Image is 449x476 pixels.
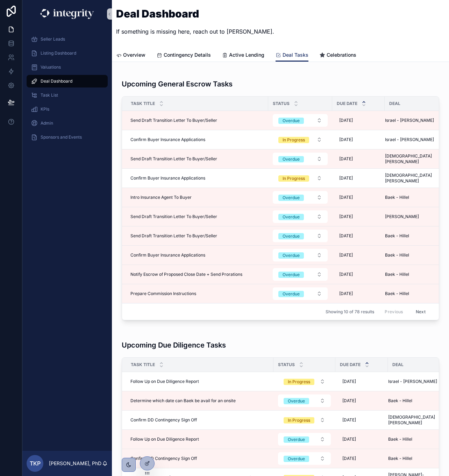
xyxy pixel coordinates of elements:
a: Admin [27,117,108,129]
span: [DATE] [339,252,353,258]
span: Baek - Hillel [385,252,409,258]
span: Task Title [131,362,155,367]
div: Overdue [283,291,300,297]
span: Follow Up on Due Diligence Report [130,379,199,384]
div: Overdue [288,398,305,404]
span: [DATE] [339,175,353,181]
span: Contingency Details [164,51,211,58]
div: Overdue [283,233,300,239]
span: [DATE] [342,398,356,404]
span: Baek - Hillel [388,398,412,404]
div: Overdue [288,456,305,462]
p: If something is missing here, reach out to [PERSON_NAME]. [116,27,274,36]
button: Select Button [278,452,331,465]
a: Task List [27,89,108,101]
span: Active Lending [229,51,264,58]
div: In Progress [288,417,310,423]
span: [DATE] [342,379,356,384]
button: Select Button [273,287,328,300]
span: Confirm DD Contingency Sign Off [130,456,197,461]
span: Baek - Hillel [388,456,412,461]
div: Overdue [283,118,300,124]
div: Overdue [283,252,300,259]
button: Select Button [273,114,328,127]
a: Seller Leads [27,33,108,45]
span: Send Draft Transition Letter To Buyer/Seller [130,156,217,162]
div: Overdue [283,156,300,162]
button: Select Button [273,230,328,242]
span: Status [273,101,290,106]
button: Next [411,306,430,317]
span: Sponsors and Events [41,134,82,140]
span: [DEMOGRAPHIC_DATA][PERSON_NAME] [385,153,443,164]
a: Deal Tasks [276,49,308,62]
button: Select Button [273,268,328,281]
span: Deal [392,362,404,367]
span: [DEMOGRAPHIC_DATA][PERSON_NAME] [385,173,443,184]
span: Confirm DD Contingency Sign Off [130,417,197,423]
div: Overdue [283,272,300,278]
span: Israel - [PERSON_NAME] [388,379,437,384]
a: KPIs [27,103,108,115]
div: Overdue [283,214,300,220]
button: Select Button [273,249,328,261]
span: [DATE] [339,272,353,277]
span: Confirm Buyer Insurance Applications [130,175,205,181]
span: KPIs [41,106,49,112]
span: [DATE] [342,436,356,442]
span: Due Date [337,101,357,106]
button: Select Button [273,172,328,184]
button: Select Button [273,153,328,165]
a: Sponsors and Events [27,131,108,143]
span: Valuations [41,64,61,70]
span: Admin [41,120,53,126]
h1: Deal Dashboard [116,8,274,19]
span: Due Date [340,362,361,367]
span: Israel - [PERSON_NAME] [385,118,434,123]
span: Listing Dashboard [41,50,76,56]
span: Baek - Hillel [385,195,409,200]
span: Showing 10 of 78 results [326,309,374,315]
div: scrollable content [22,28,112,153]
span: Baek - Hillel [385,272,409,277]
div: Overdue [283,195,300,201]
span: Deal Tasks [283,51,308,58]
a: Contingency Details [157,49,211,63]
span: Israel - [PERSON_NAME] [385,137,434,142]
span: Notify Escrow of Proposed Close Date + Send Prorations [130,272,242,277]
img: App logo [40,8,94,20]
a: Deal Dashboard [27,75,108,87]
span: Send Draft Transition Letter To Buyer/Seller [130,233,217,239]
a: Overview [116,49,145,63]
span: [DATE] [339,118,353,123]
span: [DATE] [339,156,353,162]
span: Overview [123,51,145,58]
span: [PERSON_NAME] [385,214,419,219]
div: Overdue [288,436,305,443]
span: Follow Up on Due Diligence Report [130,436,199,442]
span: Prepare Commission Instructions [130,291,196,296]
span: [DATE] [342,417,356,423]
div: In Progress [283,175,305,182]
span: Baek - Hillel [385,291,409,296]
span: [DATE] [339,214,353,219]
button: Select Button [278,433,331,446]
button: Select Button [278,375,331,388]
div: In Progress [288,379,310,385]
span: Task Title [131,101,155,106]
span: [DATE] [339,291,353,296]
button: Select Button [278,414,331,426]
span: Seller Leads [41,36,65,42]
h3: Upcoming Due Diligence Tasks [122,340,226,350]
button: Select Button [273,210,328,223]
span: Status [278,362,295,367]
span: [DATE] [339,195,353,200]
span: Baek - Hillel [388,436,412,442]
span: Deal [389,101,400,106]
button: Select Button [273,191,328,204]
span: TKP [30,459,41,468]
span: Celebrations [327,51,356,58]
a: Celebrations [320,49,356,63]
a: Active Lending [222,49,264,63]
span: Baek - Hillel [385,233,409,239]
